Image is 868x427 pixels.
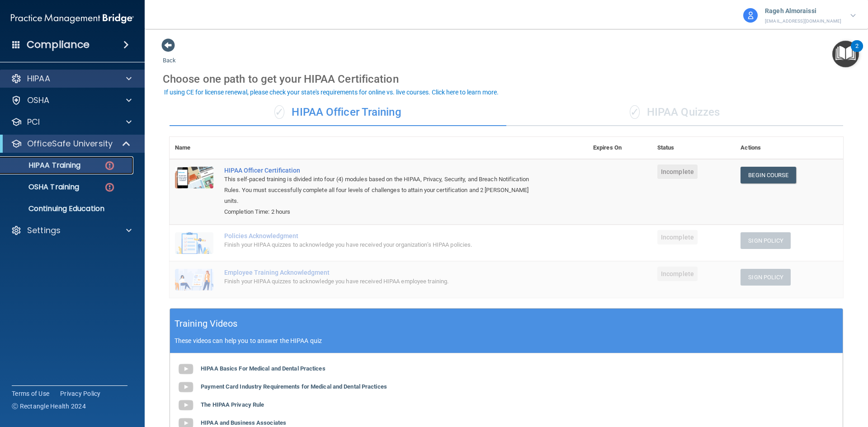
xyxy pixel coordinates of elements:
[224,167,542,174] a: HIPAA Officer Certification
[765,5,841,17] p: Rageh Almoraissi
[11,95,132,106] a: OSHA
[6,204,129,213] p: Continuing Education
[104,160,115,171] img: danger-circle.6113f641.png
[11,138,131,149] a: OfficeSafe University
[201,383,387,390] b: Payment Card Industry Requirements for Medical and Dental Practices
[104,182,115,193] img: danger-circle.6113f641.png
[11,117,132,127] a: PCI
[588,137,652,159] th: Expires On
[850,14,856,17] img: arrow-down.227dba2b.svg
[27,38,90,51] h4: Compliance
[60,389,101,398] a: Privacy Policy
[11,225,132,236] a: Settings
[11,9,134,28] img: PMB logo
[652,137,735,159] th: Status
[735,137,843,159] th: Actions
[741,232,791,249] button: Sign Policy
[657,230,698,244] span: Incomplete
[12,402,86,411] span: Ⓒ Rectangle Health 2024
[630,105,640,119] span: ✓
[27,73,50,84] p: HIPAA
[855,46,859,58] div: 2
[224,276,542,287] div: Finish your HIPAA quizzes to acknowledge you have received HIPAA employee training.
[201,419,286,426] b: HIPAA and Business Associates
[224,239,542,250] div: Finish your HIPAA quizzes to acknowledge you have received your organization’s HIPAA policies.
[170,99,506,126] div: HIPAA Officer Training
[274,105,284,119] span: ✓
[11,73,132,84] a: HIPAA
[741,269,791,286] button: Sign Policy
[657,164,698,179] span: Incomplete
[27,117,40,127] p: PCI
[175,316,238,332] h5: Training Videos
[12,389,49,398] a: Terms of Use
[6,183,79,192] p: OSHA Training
[741,167,796,183] a: Begin Course
[224,174,542,206] div: This self-paced training is divided into four (4) modules based on the HIPAA, Privacy, Security, ...
[163,46,176,64] a: Back
[224,232,542,239] div: Policies Acknowledgment
[27,225,61,236] p: Settings
[163,66,850,92] div: Choose one path to get your HIPAA Certification
[201,365,325,372] b: HIPAA Basics For Medical and Dental Practices
[506,99,843,126] div: HIPAA Quizzes
[765,17,841,25] p: [EMAIL_ADDRESS][DOMAIN_NAME]
[27,138,113,149] p: OfficeSafe University
[163,88,500,97] button: If using CE for license renewal, please check your state's requirements for online vs. live cours...
[6,161,80,170] p: HIPAA Training
[177,378,195,396] img: gray_youtube_icon.38fcd6cc.png
[743,8,758,23] img: avatar.17b06cb7.svg
[224,269,542,276] div: Employee Training Acknowledgment
[170,137,219,159] th: Name
[175,337,838,344] p: These videos can help you to answer the HIPAA quiz
[224,206,542,217] div: Completion Time: 2 hours
[832,41,859,67] button: Open Resource Center, 2 new notifications
[657,267,698,281] span: Incomplete
[164,89,499,95] div: If using CE for license renewal, please check your state's requirements for online vs. live cours...
[177,396,195,414] img: gray_youtube_icon.38fcd6cc.png
[177,360,195,378] img: gray_youtube_icon.38fcd6cc.png
[201,401,264,408] b: The HIPAA Privacy Rule
[27,95,50,106] p: OSHA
